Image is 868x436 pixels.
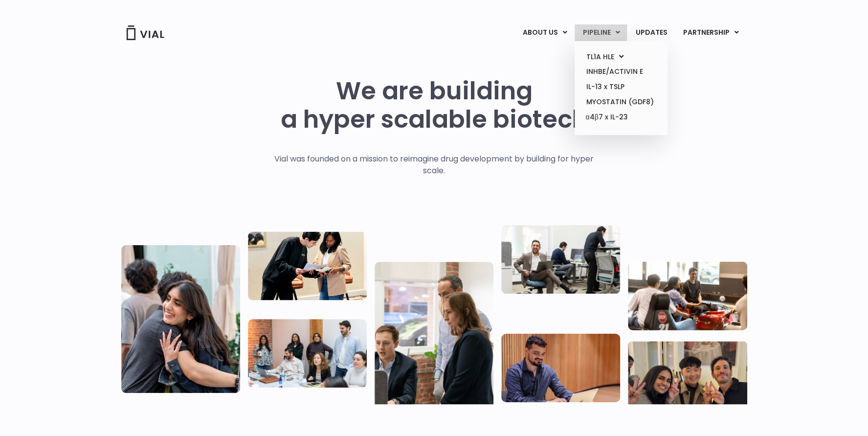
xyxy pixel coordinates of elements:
a: INHBE/ACTIVIN E [578,64,664,79]
img: Vial Logo [126,25,165,40]
p: Vial was founded on a mission to reimagine drug development by building for hyper scale. [264,153,604,177]
a: MYOSTATIN (GDF8) [578,94,664,110]
a: IL-13 x TSLP [578,79,664,94]
img: Vial Life [121,245,240,393]
a: PIPELINEMenu Toggle [575,24,627,41]
img: Group of 3 people smiling holding up the peace sign [628,341,747,412]
a: ABOUT USMenu Toggle [514,24,574,41]
img: Three people working in an office [501,225,620,294]
img: Eight people standing and sitting in an office [248,319,367,388]
a: TL1A HLEMenu Toggle [578,49,664,65]
img: Two people looking at a paper talking. [248,231,367,300]
h1: We are building a hyper scalable biotech [281,77,588,134]
a: α4β7 x IL-23 [578,110,664,125]
img: Group of people playing whirlyball [628,261,747,330]
a: PARTNERSHIPMenu Toggle [675,24,746,41]
img: Group of three people standing around a computer looking at the screen [375,262,493,410]
a: UPDATES [627,24,674,41]
img: Man working at a computer [501,333,620,402]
